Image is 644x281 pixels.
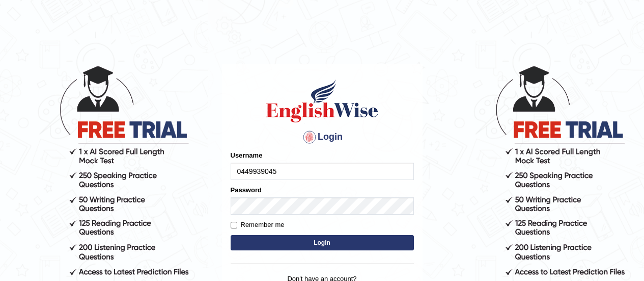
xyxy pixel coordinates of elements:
input: Remember me [231,222,237,228]
h4: Login [231,129,414,145]
label: Remember me [231,220,285,230]
button: Login [231,235,414,250]
label: Password [231,185,262,195]
img: Logo of English Wise sign in for intelligent practice with AI [264,78,380,124]
label: Username [231,150,263,160]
